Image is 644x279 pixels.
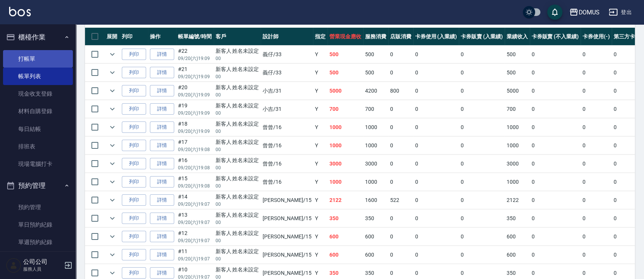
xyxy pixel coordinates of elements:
[313,228,328,246] td: Y
[261,28,313,46] th: 設計師
[216,138,259,146] div: 新客人 姓名未設定
[459,137,505,154] td: 0
[530,64,581,82] td: 0
[505,155,530,173] td: 3000
[122,267,146,279] button: 列印
[261,137,313,154] td: 曾曾 /16
[363,28,388,46] th: 服務消費
[459,210,505,227] td: 0
[413,191,459,209] td: 0
[107,103,118,115] button: expand row
[313,191,328,209] td: Y
[176,137,214,154] td: #17
[216,102,259,110] div: 新客人 姓名未設定
[363,155,388,173] td: 3000
[388,210,413,227] td: 0
[176,46,214,63] td: #22
[216,120,259,128] div: 新客人 姓名未設定
[328,191,363,209] td: 2122
[505,28,530,46] th: 業績收入
[328,155,363,173] td: 3000
[216,266,259,274] div: 新客人 姓名未設定
[9,7,31,16] img: Logo
[107,67,118,78] button: expand row
[107,249,118,260] button: expand row
[413,228,459,246] td: 0
[313,137,328,154] td: Y
[413,246,459,264] td: 0
[3,216,73,233] a: 單日預約紀錄
[388,246,413,264] td: 0
[176,118,214,136] td: #18
[150,121,174,133] a: 詳情
[413,137,459,154] td: 0
[328,46,363,63] td: 500
[363,118,388,136] td: 1000
[216,219,259,226] p: 00
[313,64,328,82] td: Y
[176,210,214,227] td: #13
[23,266,62,273] p: 服務人員
[3,176,73,195] button: 預約管理
[581,210,612,227] td: 0
[216,255,259,262] p: 00
[530,118,581,136] td: 0
[176,64,214,82] td: #21
[216,247,259,255] div: 新客人 姓名未設定
[122,158,146,170] button: 列印
[3,68,73,85] a: 帳單列表
[581,191,612,209] td: 0
[178,73,212,80] p: 09/20 (六) 19:09
[413,210,459,227] td: 0
[261,100,313,118] td: 小吉 /31
[363,82,388,100] td: 4200
[581,173,612,191] td: 0
[581,155,612,173] td: 0
[216,91,259,98] p: 00
[363,191,388,209] td: 1600
[261,246,313,264] td: [PERSON_NAME] /15
[216,84,259,91] div: 新客人 姓名未設定
[459,118,505,136] td: 0
[388,64,413,82] td: 0
[530,82,581,100] td: 0
[122,85,146,97] button: 列印
[328,118,363,136] td: 1000
[313,28,328,46] th: 指定
[505,46,530,63] td: 500
[328,228,363,246] td: 600
[459,28,505,46] th: 卡券販賣 (入業績)
[3,155,73,173] a: 現場電腦打卡
[363,228,388,246] td: 600
[216,156,259,164] div: 新客人 姓名未設定
[176,155,214,173] td: #16
[363,246,388,264] td: 600
[581,82,612,100] td: 0
[216,146,259,153] p: 00
[313,210,328,227] td: Y
[148,28,176,46] th: 操作
[178,55,212,62] p: 09/20 (六) 19:09
[122,49,146,60] button: 列印
[122,176,146,188] button: 列印
[261,210,313,227] td: [PERSON_NAME] /15
[107,158,118,169] button: expand row
[150,213,174,224] a: 詳情
[581,228,612,246] td: 0
[566,5,603,20] button: DOMUS
[178,255,212,262] p: 09/20 (六) 19:07
[3,138,73,155] a: 排班表
[150,67,174,79] a: 詳情
[313,118,328,136] td: Y
[214,28,261,46] th: 客戶
[107,231,118,242] button: expand row
[459,46,505,63] td: 0
[178,183,212,189] p: 09/20 (六) 19:08
[178,91,212,98] p: 09/20 (六) 19:09
[505,228,530,246] td: 600
[530,228,581,246] td: 0
[328,28,363,46] th: 營業現金應收
[581,246,612,264] td: 0
[413,173,459,191] td: 0
[505,82,530,100] td: 5000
